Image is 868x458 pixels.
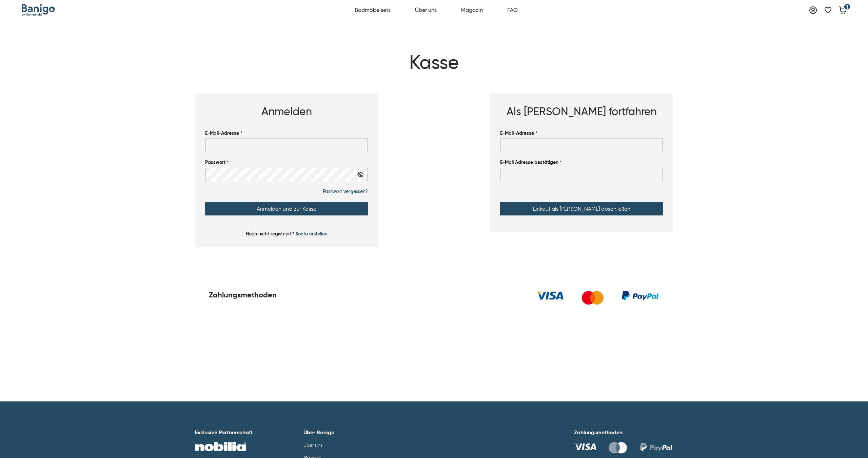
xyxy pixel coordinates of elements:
[457,3,487,18] a: Magazin
[574,429,673,437] div: Zahlungsmethoden
[582,291,604,305] img: Mastercard Logo
[351,3,394,18] a: Badmöbelsets
[500,202,663,215] button: Einkauf als [PERSON_NAME] abschließen
[246,231,294,237] span: Noch nicht registriert?
[609,442,627,454] img: Mastercard Footer Logo
[195,429,271,437] div: Exklusive Partnerschaft
[844,3,851,10] span: 1
[205,159,368,166] label: Passwort *
[639,443,673,451] img: PayPal Footer Logo
[535,291,564,300] img: Visa Logo
[205,188,368,195] a: Passwort vergessen?
[195,442,246,451] img: Partner Logo
[303,429,335,437] div: Über Banigo
[507,105,657,118] span: Als [PERSON_NAME] fortfahren
[209,290,277,300] div: Zahlungsmethoden
[205,130,368,137] label: E-Mail-Adresse *
[836,3,850,17] a: Warenkorb
[806,3,820,17] a: Mein Account
[200,51,668,74] h1: Kasse
[296,231,328,237] a: Konto erstellen
[261,105,312,118] span: Anmelden
[821,3,835,17] a: Merkliste
[500,130,663,137] label: E-Mail-Adresse *
[411,3,440,18] a: Über uns
[303,442,322,448] a: Über uns
[574,443,596,450] img: Visa Footer Logo
[205,202,368,215] button: Anmelden und zur Kasse
[621,291,659,300] img: PayPal Logo
[504,3,521,18] a: FAQ
[22,4,56,16] img: Banigo
[500,159,663,166] label: E-Mail Adresse bestätigen *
